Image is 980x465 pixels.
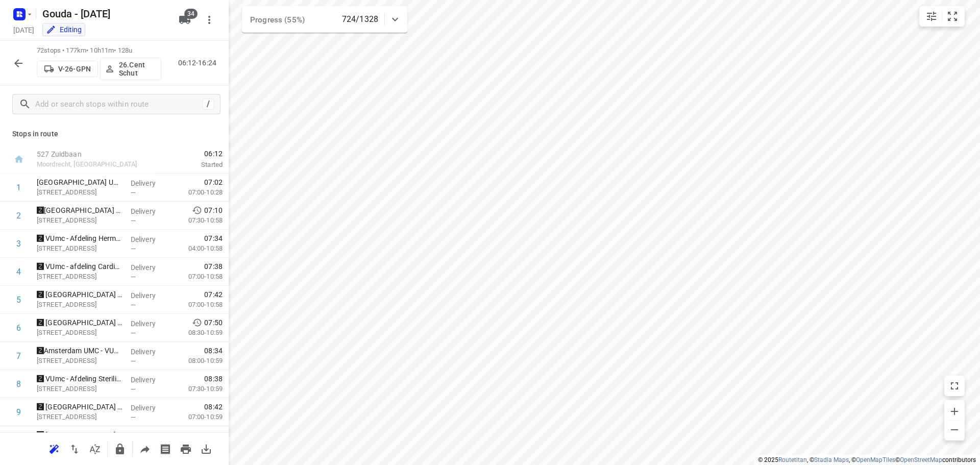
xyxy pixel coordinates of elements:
p: Delivery [131,403,168,413]
p: 🆉 Amsterdam UMC - locatie Vumc, - afdeling Longziekten 5C (VLON)(Natasja Kok, Saskia v.d. Puij en... [37,402,122,412]
button: V-26-GPN [37,61,98,77]
span: 07:02 [204,177,223,187]
span: 07:38 [204,261,223,272]
input: Add or search stops within route [35,96,203,112]
p: 26.Cent Schut [119,61,157,77]
svg: Early [192,317,202,328]
p: 08:00-10:59 [172,356,223,366]
p: 72 stops • 177km • 10h11m • 128u [37,46,161,56]
p: 527 Zuidbaan [37,149,143,159]
h5: Project date [9,24,38,36]
div: 9 [16,407,21,417]
p: 🆉 VUmc - Afdeling Hermatologie(Jacco Besteman) [37,233,122,243]
button: Lock route [110,439,130,459]
p: Delivery [131,178,168,188]
span: Progress (55%) [250,15,305,25]
div: 8 [16,379,21,389]
p: 08:30-10:59 [172,328,223,338]
span: 07:50 [204,317,223,328]
p: 🆉Amsterdam UMC - VUMC - Chirurgische Oncologie(Michèle van der Lee) [37,346,122,356]
p: Van der Boechorststraat 6, Amsterdam [37,384,122,394]
span: 08:34 [204,346,223,356]
h5: Rename [38,6,170,22]
span: Reoptimize route [44,444,64,453]
span: — [131,329,136,337]
span: Sort by time window [85,444,105,453]
p: Delivery [131,290,168,301]
button: Map settings [921,6,942,27]
p: Moordrecht, [GEOGRAPHIC_DATA] [37,159,143,169]
span: Share route [135,444,155,453]
button: More [199,10,219,30]
div: 1 [16,183,21,192]
span: — [131,273,136,281]
p: Delivery [131,431,168,441]
p: Van der Boechorststraat 6, Amsterdam [37,272,122,282]
span: Reverse route [64,444,85,453]
span: — [131,245,136,253]
div: 6 [16,323,21,333]
span: 07:10 [204,205,223,215]
p: 🆉 Amsterdam UMC locatie VUmc,(Erik van Aalst) [37,317,122,328]
span: — [131,189,136,197]
span: — [131,385,136,393]
p: 04:00-10:58 [172,243,223,254]
div: 5 [16,295,21,305]
svg: Early [192,205,202,215]
p: 07:00-10:59 [172,412,223,422]
span: 08:46 [204,430,223,440]
a: Routetitan [778,456,807,463]
span: 07:42 [204,289,223,300]
p: Amsterdam UMC locatie VUmc- Sectie Onderwijs - Medische Psychologie GEBOUW MF(Danielle Zuijderdui... [37,177,122,187]
p: V-26-GPN [58,65,91,73]
div: Progress (55%)724/1328 [242,6,407,33]
p: 07:00-10:58 [172,272,223,282]
p: 06:12-16:24 [178,58,220,68]
div: 2 [16,211,21,221]
p: Van der Boechorststraat 6, Amsterdam [37,243,122,254]
p: 07:00-10:28 [172,187,223,198]
span: Download route [196,444,216,453]
p: Van der Boechorststraat 6, Amsterdam [37,412,122,422]
p: 07:30-10:59 [172,384,223,394]
p: 🆉 VUmc - afdeling Cardiologie(Lalita Nithoer) [37,261,122,272]
div: 4 [16,267,21,277]
a: OpenStreetMap [900,456,942,463]
a: Stadia Maps [814,456,849,463]
p: 07:00-10:58 [172,300,223,310]
span: — [131,413,136,421]
span: — [131,301,136,309]
span: Print shipping labels [155,444,176,453]
p: Delivery [131,234,168,244]
span: — [131,357,136,365]
p: Van der Boechorststraat 7, Amsterdam [37,187,122,198]
p: Delivery [131,375,168,385]
div: / [203,99,214,110]
span: Print route [176,444,196,453]
span: 07:34 [204,233,223,243]
p: De Boelelaan 1117, Amsterdam [37,215,122,226]
p: 724/1328 [342,13,378,26]
span: 06:12 [155,149,223,159]
span: 08:42 [204,402,223,412]
p: 🆉Amsterdam UMC - Locatie VUMC - Afdeling Longfunctie(Rolien Bekkema) [37,205,122,215]
p: Delivery [131,319,168,329]
a: OpenMapTiles [856,456,895,463]
p: Delivery [131,347,168,357]
div: 7 [16,351,21,361]
button: 34 [175,10,195,30]
p: Started [155,160,223,170]
p: 🆉 VUmc - Afdeling Sterilisatie(Monica Naarden) [37,374,122,384]
p: Delivery [131,262,168,273]
button: 26.Cent Schut [100,58,161,80]
p: De Boelelaan 1117, Amsterdam [37,328,122,338]
p: 07:30-10:58 [172,215,223,226]
p: De Boelelaan 1117, Amsterdam [37,356,122,366]
p: Stops in route [12,129,216,139]
button: Fit zoom [942,6,963,27]
p: 🆉 Amsterdam UMC - Locatie VUmc - Afdeling Neurologie(Nathalie van Zuilen) [37,289,122,300]
div: 3 [16,239,21,249]
p: 🆉 Amsterdam UMC - locatie Vumc - afdeling Kort Verblijf(Basil Waldmann) [37,430,122,440]
div: You are currently in edit mode. [46,25,82,35]
p: Van der Boechorststraat 6, Amsterdam [37,300,122,310]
